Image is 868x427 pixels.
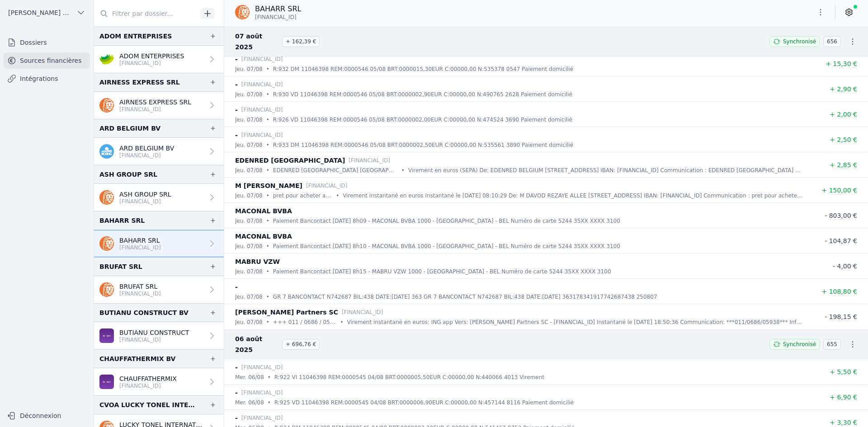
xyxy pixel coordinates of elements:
[241,413,283,422] p: [FINANCIAL_ID]
[343,191,803,200] p: Virement instantané en euros Instantané le [DATE] 08:10:29 De: M DAVOD REZAYE ALLEE [STREET_ADDRE...
[266,267,269,276] div: •
[833,263,857,270] span: - 4,00 €
[266,216,269,225] div: •
[241,131,283,140] p: [FINANCIAL_ID]
[119,98,191,107] p: AIRNESS EXPRESS SRL
[4,70,90,87] a: Intégrations
[235,130,238,141] p: -
[826,60,857,67] span: + 15,30 €
[255,14,297,21] span: [FINANCIAL_ID]
[119,244,161,251] p: [FINANCIAL_ID]
[274,373,544,382] p: R:922 VI 11046398 REM:0000545 04/08 BRT:0000005,50EUR C:00000,00 N:440066 4013 Virement
[235,65,263,74] p: jeu. 07/08
[266,90,269,99] div: •
[235,141,263,150] p: jeu. 07/08
[266,141,269,150] div: •
[94,322,224,349] a: BUTIANU CONSTRUCT [FINANCIAL_ID]
[94,92,224,119] a: AIRNESS EXPRESS SRL [FINANCIAL_ID]
[241,105,283,114] p: [FINANCIAL_ID]
[94,276,224,303] a: BRUFAT SRL [FINANCIAL_ID]
[99,144,114,159] img: kbc.png
[99,261,142,272] div: BRUFAT SRL
[830,111,857,118] span: + 2,00 €
[282,36,320,47] span: + 162,39 €
[235,242,263,251] p: jeu. 07/08
[235,104,238,115] p: -
[266,292,269,301] div: •
[4,52,90,69] a: Sources financières
[401,166,405,175] div: •
[235,90,263,99] p: jeu. 07/08
[340,318,343,327] div: •
[99,31,172,42] div: ADOM ENTREPRISES
[119,282,161,291] p: BRUFAT SRL
[235,155,345,166] p: EDENRED [GEOGRAPHIC_DATA]
[99,353,175,364] div: CHAUFFATHERMIX BV
[235,387,238,398] p: -
[266,191,269,200] div: •
[830,419,857,426] span: + 3,30 €
[241,55,283,64] p: [FINANCIAL_ID]
[268,398,271,407] div: •
[241,80,283,89] p: [FINANCIAL_ID]
[821,187,857,194] span: + 150,00 €
[273,242,620,251] p: Paiement Bancontact [DATE] 8h10 - MACONAL BVBA 1000 - [GEOGRAPHIC_DATA] - BEL Numéro de carte 524...
[119,328,189,337] p: BUTIANU CONSTRUCT
[235,5,250,19] img: ing.png
[94,46,224,73] a: ADOM ENTERPRISES [FINANCIAL_ID]
[235,191,263,200] p: jeu. 07/08
[4,408,90,423] button: Déconnexion
[235,206,292,216] p: MACONAL BVBA
[266,115,269,124] div: •
[99,307,189,318] div: BUTIANU CONSTRUCT BV
[266,242,269,251] div: •
[273,267,611,276] p: Paiement Bancontact [DATE] 8h15 - MABRU VZW 1000 - [GEOGRAPHIC_DATA] - BEL Numéro de carte 5244 3...
[94,5,197,22] input: Filtrer par dossier...
[99,52,114,66] img: crelan.png
[830,136,857,143] span: + 2,50 €
[235,362,238,373] p: -
[274,398,574,407] p: R:925 VD 11046398 REM:0000545 04/08 BRT:0000006,90EUR C:00000,00 N:457144 8116 Paiement domicilié
[99,236,114,251] img: ing.png
[4,5,90,20] button: [PERSON_NAME] ET PARTNERS SRL
[241,388,283,397] p: [FINANCIAL_ID]
[94,230,224,257] a: BAHARR SRL [FINANCIAL_ID]
[273,216,620,225] p: Paiement Bancontact [DATE] 8h09 - MACONAL BVBA 1000 - [GEOGRAPHIC_DATA] - BEL Numéro de carte 524...
[235,256,280,267] p: MABRU VZW
[235,413,238,423] p: -
[273,141,573,150] p: R:933 DM 11046398 REM:0000546 05/08 BRT:0000002,50EUR C:00000,00 N:535561 3890 Paiement domicilié
[119,152,174,159] p: [FINANCIAL_ID]
[255,4,301,14] p: BAHARR SRL
[119,60,184,67] p: [FINANCIAL_ID]
[306,181,348,190] p: [FINANCIAL_ID]
[347,318,803,327] p: Virement instantané en euros: ING app Vers: [PERSON_NAME] Partners SC - [FINANCIAL_ID] Instantané...
[273,191,332,200] p: pret pour acheter alimentation
[273,318,337,327] p: +++ 011 / 0686 / 05938 +++
[273,292,657,301] p: GR 7 BANCONTACT N742687 BIL:438 DATE:[DATE] 363 GR 7 BANCONTACT N742687 BIL:438 DATE:[DATE] 36317...
[825,237,857,244] span: - 104,87 €
[235,318,263,327] p: jeu. 07/08
[99,375,114,389] img: BEOBANK_CTBKBEBX.png
[119,336,189,343] p: [FINANCIAL_ID]
[823,36,841,47] span: 656
[235,267,263,276] p: jeu. 07/08
[235,282,238,292] p: -
[830,85,857,93] span: + 2,90 €
[830,368,857,375] span: + 5,50 €
[99,328,114,343] img: BEOBANK_CTBKBEBX.png
[99,123,160,134] div: ARD BELGIUM BV
[273,90,572,99] p: R:930 VD 11046398 REM:0000546 05/08 BRT:0000002,90EUR C:00000,00 N:490765 2628 Paiement domicilié
[99,77,180,88] div: AIRNESS EXPRESS SRL
[268,373,271,382] div: •
[119,190,171,199] p: ASH GROUP SRL
[235,333,278,355] span: 06 août 2025
[119,144,174,153] p: ARD BELGIUM BV
[94,184,224,211] a: ASH GROUP SRL [FINANCIAL_ID]
[99,215,145,226] div: BAHARR SRL
[349,156,390,165] p: [FINANCIAL_ID]
[99,399,195,410] div: CVOA LUCKY TONEL INTERNATIONAL
[235,180,302,191] p: M [PERSON_NAME]
[783,38,816,45] span: Synchronisé
[235,79,238,90] p: -
[336,191,339,200] div: •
